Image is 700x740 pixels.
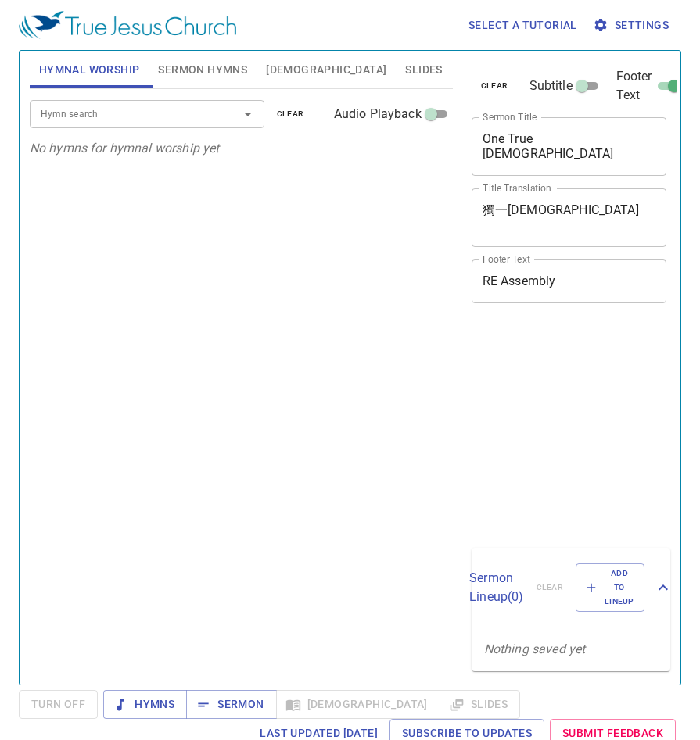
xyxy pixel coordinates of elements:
span: Audio Playback [334,105,422,123]
span: Sermon Hymns [158,60,247,80]
button: Sermon [186,690,276,719]
span: [DEMOGRAPHIC_DATA] [266,60,386,80]
button: Select a tutorial [462,11,583,40]
span: Sermon [199,695,264,714]
span: Subtitle [529,77,573,95]
img: True Jesus Church [19,11,236,39]
button: clear [267,105,314,123]
span: Add to Lineup [586,567,634,610]
span: clear [481,79,508,93]
textarea: One True [DEMOGRAPHIC_DATA] [483,131,656,161]
iframe: from-child [465,320,630,542]
span: Settings [596,16,669,35]
button: Settings [590,11,675,40]
button: clear [472,77,518,95]
span: Footer Text [616,67,652,105]
button: Open [237,103,259,125]
span: Hymnal Worship [39,60,140,80]
button: Add to Lineup [576,563,644,613]
span: Hymns [116,695,174,714]
span: Select a tutorial [468,16,577,35]
div: Sermon Lineup(0)clearAdd to Lineup [472,548,670,628]
i: No hymns for hymnal worship yet [30,141,220,156]
span: Slides [405,60,442,80]
textarea: 獨一[DEMOGRAPHIC_DATA] [483,202,656,232]
p: Sermon Lineup ( 0 ) [469,569,523,606]
span: clear [277,107,304,121]
i: Nothing saved yet [484,642,586,656]
button: Hymns [103,690,187,719]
